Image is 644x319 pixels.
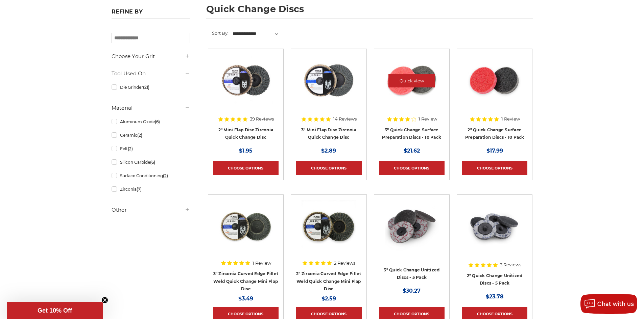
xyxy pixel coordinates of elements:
span: 1 Review [501,117,520,121]
span: (2) [137,133,142,138]
span: $3.49 [238,295,253,302]
span: $17.99 [486,148,503,154]
a: Zirconia [112,183,190,195]
span: Get 10% Off [38,307,72,314]
span: (7) [137,187,142,192]
img: 2 inch surface preparation discs [468,54,522,108]
a: Choose Options [379,161,445,175]
a: BHA 3 inch quick change curved edge flap discs [213,200,279,265]
a: 2" Quick Change Unitized Discs - 5 Pack [462,200,527,265]
a: 3" Quick Change Surface Preparation Discs - 10 Pack [382,127,441,140]
label: Sort By: [208,28,229,38]
a: Black Hawk Abrasives 2-inch Zirconia Flap Disc with 60 Grit Zirconia for Smooth Finishing [213,54,279,119]
a: 2" Mini Flap Disc Zirconia Quick Change Disc [218,127,273,140]
a: BHA 3" Quick Change 60 Grit Flap Disc for Fine Grinding and Finishing [296,54,361,119]
a: BHA 2 inch mini curved edge quick change flap discs [296,200,361,265]
img: BHA 3" Quick Change 60 Grit Flap Disc for Fine Grinding and Finishing [302,54,356,108]
span: (2) [163,173,168,178]
span: 1 Review [419,117,437,121]
select: Sort By: [232,29,282,39]
span: 2 Reviews [334,261,355,265]
span: $23.78 [486,293,504,300]
span: (6) [150,160,155,165]
span: 39 Reviews [250,117,274,121]
div: Get 10% OffClose teaser [7,302,103,319]
span: $2.59 [321,295,336,302]
img: 3 inch surface preparation discs [385,54,439,108]
img: Black Hawk Abrasives 2-inch Zirconia Flap Disc with 60 Grit Zirconia for Smooth Finishing [219,54,273,108]
span: (6) [155,119,160,124]
span: (2) [128,146,133,151]
span: 3 Reviews [500,263,521,267]
span: 1 Review [253,261,271,265]
span: $2.89 [321,148,336,154]
a: Choose Options [462,161,527,175]
a: Choose Options [213,161,279,175]
a: 2 inch surface preparation discs [462,54,527,119]
a: 2" Quick Change Unitized Discs - 5 Pack [467,273,523,286]
a: 3" Quick Change Unitized Discs - 5 Pack [384,267,439,280]
img: 3" Quick Change Unitized Discs - 5 Pack [385,200,439,254]
a: 3" Quick Change Unitized Discs - 5 Pack [379,200,445,265]
a: Felt [112,143,190,155]
img: BHA 2 inch mini curved edge quick change flap discs [302,200,356,254]
h5: Tool Used On [112,70,190,78]
span: Chat with us [597,301,634,307]
h5: Material [112,104,190,112]
a: Quick view [388,74,435,87]
h5: Refine by [112,8,190,19]
a: Die Grinder [112,81,190,93]
span: (21) [143,85,149,90]
h5: Other [112,206,190,214]
img: 2" Quick Change Unitized Discs - 5 Pack [468,200,522,254]
img: BHA 3 inch quick change curved edge flap discs [219,200,273,254]
h5: Choose Your Grit [112,52,190,60]
a: 2" Quick Change Surface Preparation Discs - 10 Pack [465,127,524,140]
button: Chat with us [580,294,637,314]
a: 2" Zirconia Curved Edge Fillet Weld Quick Change Mini Flap Disc [296,271,361,291]
span: $21.62 [404,148,420,154]
h1: quick change discs [206,4,533,19]
button: Close teaser [101,297,108,303]
a: Surface Conditioning [112,170,190,182]
a: Silicon Carbide [112,156,190,168]
span: 14 Reviews [333,117,357,121]
a: Aluminum Oxide [112,116,190,128]
a: Choose Options [296,161,361,175]
a: 3 inch surface preparation discs [379,54,445,119]
a: 3" Zirconia Curved Edge Fillet Weld Quick Change Mini Flap Disc [213,271,279,291]
a: 3" Mini Flap Disc Zirconia Quick Change Disc [301,127,356,140]
a: Ceramic [112,129,190,141]
span: $30.27 [403,288,421,294]
span: $1.95 [239,148,253,154]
